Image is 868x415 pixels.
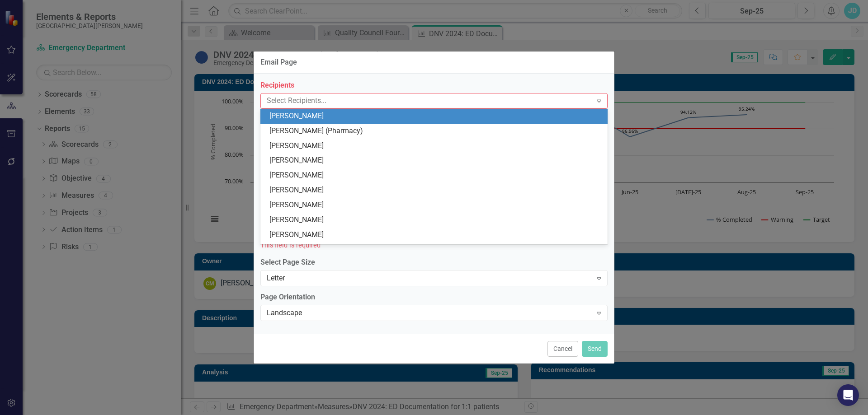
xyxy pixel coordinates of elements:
div: [PERSON_NAME] [269,185,602,196]
div: [PERSON_NAME] [269,200,602,210]
div: [PERSON_NAME] [269,170,602,181]
div: [PERSON_NAME] (Pharmacy) [269,126,602,136]
div: [PERSON_NAME] [269,155,602,166]
div: [PERSON_NAME] [269,215,602,225]
div: Email Page [260,58,297,66]
div: Open Intercom Messenger [837,384,859,406]
div: [PERSON_NAME] [269,141,602,151]
div: Landscape [267,308,592,318]
label: Recipients [260,80,608,91]
button: Cancel [547,341,578,357]
label: Select Page Size [260,257,608,268]
button: Send [582,341,608,357]
div: This field is required [260,240,608,251]
div: Letter [267,273,592,283]
div: [PERSON_NAME] [269,111,602,121]
label: Page Orientation [260,292,608,303]
div: [PERSON_NAME] [269,230,602,240]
